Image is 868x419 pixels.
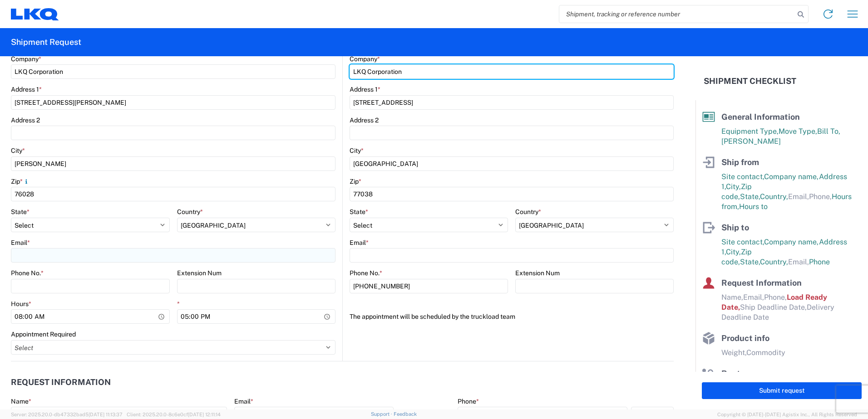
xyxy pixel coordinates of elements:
label: Company [350,55,380,63]
span: Country, [760,192,788,201]
span: Client: 2025.20.0-8c6e0cf [127,412,221,417]
span: Bill To, [817,127,840,136]
span: Ship to [721,223,749,232]
span: Phone, [764,293,787,302]
label: Zip [11,177,30,185]
span: Company name, [764,238,819,246]
span: Route [721,369,745,378]
label: Address 1 [11,85,42,93]
span: Phone [809,258,830,266]
label: Company [11,55,41,63]
label: Country [515,208,541,216]
label: State [11,208,30,216]
span: Equipment Type, [721,127,779,136]
span: Name, [721,293,743,302]
span: Phone, [809,192,832,201]
label: Address 2 [350,116,379,124]
span: [DATE] 11:13:37 [89,412,123,417]
label: Name [11,397,31,405]
a: Feedback [394,411,417,417]
span: Ship Deadline Date, [740,303,807,312]
h2: Shipment Checklist [704,76,796,87]
span: [PERSON_NAME] [721,137,781,146]
button: Submit request [702,382,862,399]
span: Site contact, [721,172,764,181]
label: Hours [11,300,31,308]
span: Ship from [721,157,759,167]
h2: Shipment Request [11,37,81,48]
label: Appointment Required [11,330,76,338]
span: Copyright © [DATE]-[DATE] Agistix Inc., All Rights Reserved [717,410,857,419]
span: Country, [760,258,788,266]
label: Email [234,397,253,405]
span: Email, [788,258,809,266]
span: Hours to [739,202,768,211]
span: State, [740,258,760,266]
label: Phone No. [350,269,382,277]
span: Server: 2025.20.0-db47332bad5 [11,412,123,417]
label: Address 1 [350,85,380,93]
span: [DATE] 12:11:14 [188,412,221,417]
span: Site contact, [721,238,764,246]
span: Commodity [746,348,785,357]
span: Request Information [721,278,802,287]
label: Address 2 [11,116,40,124]
label: City [11,146,25,155]
span: Move Type, [779,127,817,136]
label: The appointment will be scheduled by the truckload team [350,309,515,324]
span: State, [740,192,760,201]
span: Email, [788,192,809,201]
h2: Request Information [11,378,111,387]
label: Extension Num [515,269,560,277]
label: Zip [350,177,361,185]
span: Weight, [721,348,746,357]
label: Email [350,239,369,247]
label: Phone No. [11,269,44,277]
label: Country [177,208,203,216]
a: Support [371,411,394,417]
label: Email [11,239,30,247]
label: City [350,146,364,155]
input: Shipment, tracking or reference number [559,5,794,23]
label: State [350,208,368,216]
span: City, [726,248,741,256]
label: Phone [458,397,479,405]
span: City, [726,182,741,191]
label: Extension Num [177,269,222,277]
span: Product info [721,333,769,343]
span: General Information [721,112,800,122]
span: Email, [743,293,764,302]
span: Company name, [764,172,819,181]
